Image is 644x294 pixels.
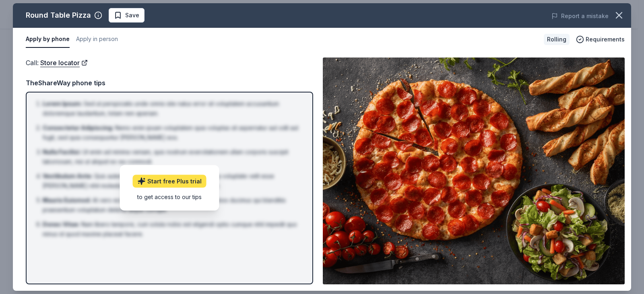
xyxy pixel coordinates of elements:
[133,175,206,188] a: Start free Plus trial
[43,173,93,179] span: Vestibulum Ante :
[125,10,139,20] span: Save
[133,193,206,201] div: to get access to our tips
[43,123,301,142] li: Nemo enim ipsam voluptatem quia voluptas sit aspernatur aut odit aut fugit, sed quia consequuntur...
[26,9,91,22] div: Round Table Pizza
[26,31,70,48] button: Apply by phone
[43,124,114,131] span: Consectetur Adipiscing :
[43,99,301,118] li: Sed ut perspiciatis unde omnis iste natus error sit voluptatem accusantium doloremque laudantium,...
[76,31,118,48] button: Apply in person
[43,220,301,239] li: Nam libero tempore, cum soluta nobis est eligendi optio cumque nihil impedit quo minus id quod ma...
[323,58,625,284] img: Image for Round Table Pizza
[43,148,81,155] span: Nulla Facilisi :
[586,35,625,44] span: Requirements
[109,8,144,23] button: Save
[551,11,609,21] button: Report a mistake
[43,100,82,107] span: Lorem Ipsum :
[43,147,301,167] li: Ut enim ad minima veniam, quis nostrum exercitationem ullam corporis suscipit laboriosam, nisi ut...
[40,58,88,68] a: Store locator
[26,78,313,88] div: TheShareWay phone tips
[43,221,80,228] span: Donec Vitae :
[544,34,570,45] div: Rolling
[43,197,91,204] span: Mauris Euismod :
[26,58,313,68] div: Call :
[576,35,625,44] button: Requirements
[43,171,301,191] li: Quis autem vel eum iure reprehenderit qui in ea voluptate velit esse [PERSON_NAME] nihil molestia...
[43,195,301,215] li: At vero eos et accusamus et iusto odio dignissimos ducimus qui blanditiis praesentium voluptatum ...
